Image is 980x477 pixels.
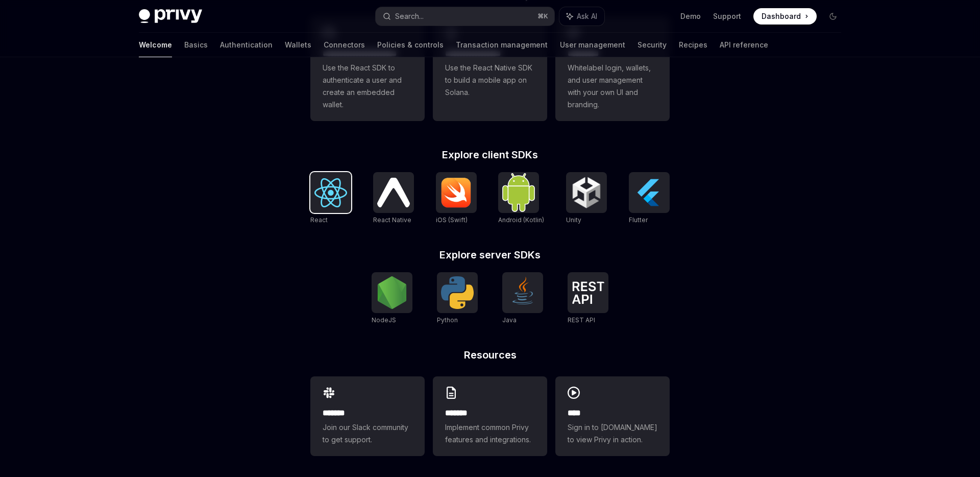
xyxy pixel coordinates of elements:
span: Join our Slack community to get support. [323,421,412,446]
a: React NativeReact Native [373,172,414,225]
div: Search... [395,10,424,22]
a: Authentication [220,33,273,57]
a: FlutterFlutter [629,172,670,225]
span: Java [502,316,517,324]
img: Python [441,276,474,309]
span: Implement common Privy features and integrations. [445,421,535,446]
a: **** *****Whitelabel login, wallets, and user management with your own UI and branding. [555,17,670,121]
a: JavaJava [502,272,543,325]
span: NodeJS [372,316,396,324]
a: Security [638,33,667,57]
span: Whitelabel login, wallets, and user management with your own UI and branding. [568,62,657,111]
span: Flutter [629,216,648,224]
span: Use the React Native SDK to build a mobile app on Solana. [445,62,535,99]
button: Ask AI [559,7,604,26]
a: ****Sign in to [DOMAIN_NAME] to view Privy in action. [555,376,670,456]
a: API reference [720,33,768,57]
span: Use the React SDK to authenticate a user and create an embedded wallet. [323,62,412,111]
a: Transaction management [456,33,548,57]
a: Dashboard [753,8,817,25]
a: Android (Kotlin)Android (Kotlin) [498,172,544,225]
img: Flutter [633,176,666,209]
a: PythonPython [437,272,478,325]
img: Android (Kotlin) [502,173,535,211]
span: Sign in to [DOMAIN_NAME] to view Privy in action. [568,421,657,446]
span: React Native [373,216,411,224]
a: Basics [184,33,208,57]
a: UnityUnity [566,172,607,225]
span: React [310,216,328,224]
span: ⌘ K [537,12,548,20]
a: Welcome [139,33,172,57]
h2: Explore client SDKs [310,150,670,160]
img: React [314,178,347,207]
h2: Explore server SDKs [310,250,670,260]
img: Java [506,276,539,309]
h2: Resources [310,350,670,360]
img: iOS (Swift) [440,177,473,208]
a: Demo [680,11,701,21]
span: Dashboard [762,11,801,21]
button: Toggle dark mode [825,8,841,25]
span: iOS (Swift) [436,216,468,224]
a: NodeJSNodeJS [372,272,412,325]
a: Connectors [324,33,365,57]
a: ReactReact [310,172,351,225]
a: iOS (Swift)iOS (Swift) [436,172,477,225]
img: REST API [572,281,604,304]
span: Python [437,316,458,324]
a: Wallets [285,33,311,57]
img: NodeJS [376,276,408,309]
span: Ask AI [577,11,597,21]
span: REST API [568,316,595,324]
a: User management [560,33,625,57]
img: dark logo [139,9,202,23]
button: Search...⌘K [376,7,554,26]
span: Android (Kotlin) [498,216,544,224]
a: Recipes [679,33,707,57]
a: Policies & controls [377,33,444,57]
img: Unity [570,176,603,209]
a: Support [713,11,741,21]
a: REST APIREST API [568,272,608,325]
span: Unity [566,216,581,224]
a: **** **Join our Slack community to get support. [310,376,425,456]
a: **** **Implement common Privy features and integrations. [433,376,547,456]
a: **** **** **** ***Use the React Native SDK to build a mobile app on Solana. [433,17,547,121]
img: React Native [377,178,410,207]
